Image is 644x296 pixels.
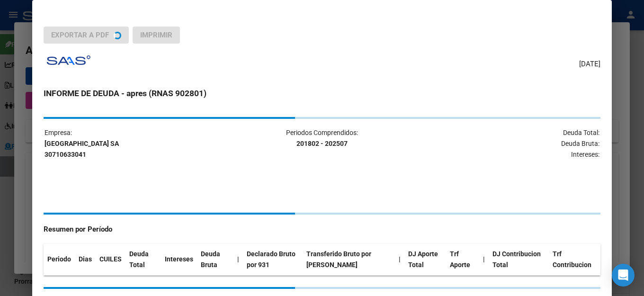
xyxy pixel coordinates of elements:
[133,27,180,44] button: Imprimir
[197,244,233,275] th: Deuda Bruta
[125,244,161,275] th: Deuda Total
[243,244,303,275] th: Declarado Bruto por 931
[44,27,129,44] button: Exportar a PDF
[404,244,446,275] th: DJ Aporte Total
[579,59,600,70] span: [DATE]
[161,244,197,275] th: Intereses
[45,127,229,160] p: Empresa:
[230,127,414,149] p: Periodos Comprendidos:
[446,244,479,275] th: Trf Aporte
[44,224,600,235] h4: Resumen por Período
[96,244,125,275] th: CUILES
[44,244,75,275] th: Periodo
[296,140,348,147] strong: 201802 - 202507
[51,31,109,39] span: Exportar a PDF
[549,244,600,275] th: Trf Contribucion
[140,31,172,39] span: Imprimir
[489,244,549,275] th: DJ Contribucion Total
[395,244,404,275] th: |
[233,244,243,275] th: |
[75,244,96,275] th: Dias
[415,127,599,160] p: Deuda Total: Deuda Bruta: Intereses:
[479,244,489,275] th: |
[612,264,635,287] div: Open Intercom Messenger
[45,140,119,158] strong: [GEOGRAPHIC_DATA] SA 30710633041
[303,244,395,275] th: Transferido Bruto por [PERSON_NAME]
[44,87,600,99] h3: INFORME DE DEUDA - apres (RNAS 902801)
